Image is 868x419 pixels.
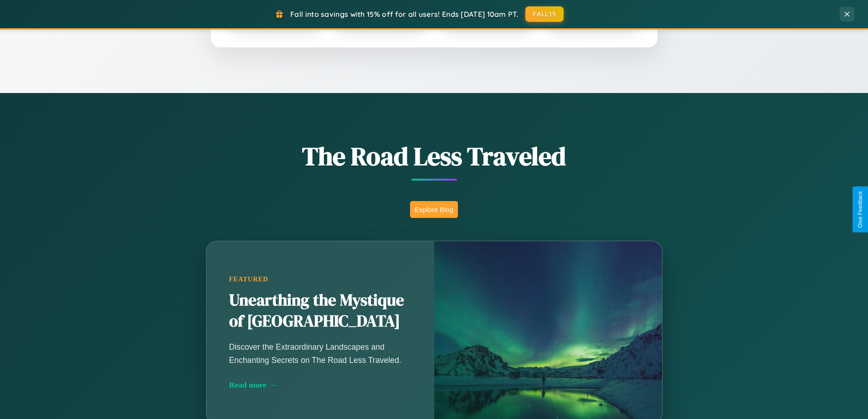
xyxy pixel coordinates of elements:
p: Discover the Extraordinary Landscapes and Enchanting Secrets on The Road Less Traveled. [229,341,411,366]
h1: The Road Less Traveled [161,139,708,174]
div: Give Feedback [857,191,863,228]
div: Read more → [229,380,411,390]
button: Explore Blog [410,201,458,218]
div: Featured [229,275,411,283]
button: FALL15 [525,6,564,22]
span: Fall into savings with 15% off for all users! Ends [DATE] 10am PT. [290,10,519,19]
h2: Unearthing the Mystique of [GEOGRAPHIC_DATA] [229,290,411,332]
